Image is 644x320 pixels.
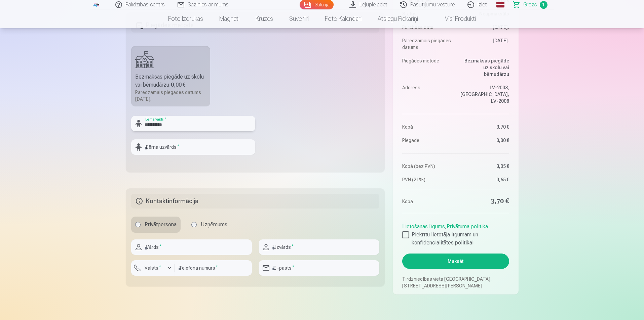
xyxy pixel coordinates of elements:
[248,9,281,28] a: Krūzes
[402,220,509,247] div: ,
[171,82,186,88] b: 0,00 €
[459,57,509,78] dd: Bezmaksas piegāde uz skolu vai bērnudārzu
[281,9,317,28] a: Suvenīri
[191,222,197,227] input: Uzņēmums
[131,194,380,209] h5: Kontaktinformācija
[402,163,452,170] dt: Kopā (bez PVN)
[187,217,231,233] label: Uzņēmums
[402,276,509,289] p: Tirdzniecības vieta [GEOGRAPHIC_DATA], [STREET_ADDRESS][PERSON_NAME]
[131,260,175,276] button: Valsts*
[402,124,452,130] dt: Kopā
[459,84,509,104] dd: LV-2008, [GEOGRAPHIC_DATA], LV-2008
[135,89,206,102] div: Paredzamais piegādes datums [DATE].
[402,176,452,183] dt: PVN (21%)
[370,9,426,28] a: Atslēgu piekariņi
[459,37,509,51] dd: [DATE].
[211,9,248,28] a: Magnēti
[459,137,509,144] dd: 0,00 €
[142,265,164,271] label: Valsts
[402,197,452,206] dt: Kopā
[402,37,452,51] dt: Paredzamais piegādes datums
[93,3,100,7] img: /fa3
[317,9,370,28] a: Foto kalendāri
[131,217,181,233] label: Privātpersona
[402,137,452,144] dt: Piegāde
[540,1,547,9] span: 1
[459,197,509,206] dd: 3,70 €
[160,9,211,28] a: Foto izdrukas
[459,176,509,183] dd: 0,65 €
[402,254,509,269] button: Maksāt
[459,163,509,170] dd: 3,05 €
[447,223,488,230] a: Privātuma politika
[402,223,445,230] a: Lietošanas līgums
[402,231,509,247] label: Piekrītu lietotāja līgumam un konfidencialitātes politikai
[459,124,509,130] dd: 3,70 €
[135,73,206,89] div: Bezmaksas piegāde uz skolu vai bērnudārzu :
[402,84,452,104] dt: Address
[135,222,141,227] input: Privātpersona
[523,1,537,9] span: Grozs
[402,57,452,78] dt: Piegādes metode
[426,9,484,28] a: Visi produkti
